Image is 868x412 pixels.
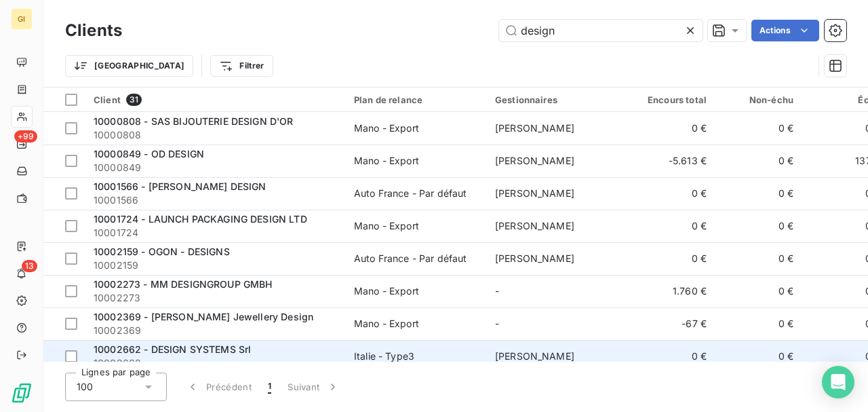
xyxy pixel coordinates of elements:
[94,278,273,290] span: 10002273 - MM DESIGNGROUP GMBH
[715,242,802,275] td: 0 €
[751,20,819,41] button: Actions
[94,259,338,272] span: 10002159
[94,343,251,355] span: 10002662 - DESIGN SYSTEMS Srl
[495,350,574,362] span: [PERSON_NAME]
[94,115,294,127] span: 10000808 - SAS BIJOUTERIE DESIGN D'OR
[628,112,715,145] td: 0 €
[354,317,419,331] div: Mano - Export
[495,220,574,231] span: [PERSON_NAME]
[94,324,338,337] span: 10002369
[628,242,715,275] td: 0 €
[22,260,37,272] span: 13
[715,340,802,373] td: 0 €
[715,112,802,145] td: 0 €
[636,94,707,105] div: Encours total
[715,145,802,177] td: 0 €
[178,373,260,401] button: Précédent
[495,285,499,297] span: -
[354,121,419,135] div: Mano - Export
[495,155,574,166] span: [PERSON_NAME]
[77,380,93,394] span: 100
[65,18,122,43] h3: Clients
[723,94,793,105] div: Non-échu
[65,55,193,77] button: [GEOGRAPHIC_DATA]
[628,307,715,340] td: -67 €
[628,210,715,242] td: 0 €
[279,373,348,401] button: Suivant
[715,307,802,340] td: 0 €
[11,382,33,404] img: Logo LeanPay
[715,177,802,210] td: 0 €
[11,8,33,30] div: GI
[94,311,313,322] span: 10002369 - [PERSON_NAME] Jewellery Design
[499,20,703,41] input: Rechercher
[715,275,802,307] td: 0 €
[495,252,574,264] span: [PERSON_NAME]
[354,350,414,363] div: Italie - Type3
[94,148,204,160] span: 10000849 - OD DESIGN
[94,193,338,207] span: 10001566
[94,226,338,240] span: 10001724
[210,55,273,77] button: Filtrer
[354,284,419,298] div: Mano - Export
[354,154,419,168] div: Mano - Export
[628,145,715,177] td: -5.613 €
[260,373,279,401] button: 1
[354,187,467,200] div: Auto France - Par défaut
[495,187,574,199] span: [PERSON_NAME]
[354,219,419,233] div: Mano - Export
[822,366,854,398] div: Open Intercom Messenger
[495,318,499,329] span: -
[94,161,338,174] span: 10000849
[628,275,715,307] td: 1.760 €
[628,177,715,210] td: 0 €
[94,356,338,370] span: 10002662
[94,94,121,105] span: Client
[628,340,715,373] td: 0 €
[495,122,574,134] span: [PERSON_NAME]
[94,128,338,142] span: 10000808
[126,94,142,106] span: 31
[94,291,338,305] span: 10002273
[715,210,802,242] td: 0 €
[94,213,307,225] span: 10001724 - LAUNCH PACKAGING DESIGN LTD
[14,130,37,143] span: +99
[354,94,479,105] div: Plan de relance
[495,94,620,105] div: Gestionnaires
[354,252,467,265] div: Auto France - Par défaut
[94,181,267,192] span: 10001566 - [PERSON_NAME] DESIGN
[94,246,230,257] span: 10002159 - OGON - DESIGNS
[268,380,271,394] span: 1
